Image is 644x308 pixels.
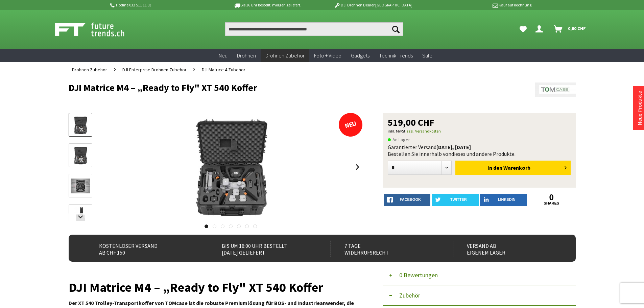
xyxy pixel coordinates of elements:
a: Drohnen Zubehör [261,49,309,63]
b: [DATE], [DATE] [436,144,471,150]
a: twitter [432,194,479,206]
span: facebook [400,197,421,202]
h1: DJI Matrice M4 – „Ready to Fly" XT 540 Koffer [69,82,474,93]
button: Suchen [389,22,403,36]
p: Kauf auf Rechnung [426,1,531,9]
img: TomCase [535,82,576,97]
span: Technik-Trends [379,52,413,59]
button: Zubehör [383,285,576,306]
span: Foto + Video [314,52,341,59]
a: DJI Enterprise Drohnen Zubehör [119,62,190,77]
span: In den [487,164,502,171]
a: zzgl. Versandkosten [406,128,441,134]
a: 0 [528,194,575,201]
img: Vorschau: DJI Matrice M4 – „Ready to Fly" XT 540 Koffer [71,115,90,135]
span: Warenkorb [503,164,530,171]
span: twitter [450,197,467,202]
a: Foto + Video [309,49,346,63]
div: Garantierter Versand Bestellen Sie innerhalb von dieses und andere Produkte. [388,144,571,157]
a: LinkedIn [480,194,527,206]
a: facebook [384,194,431,206]
a: Drohnen [232,49,261,63]
a: Meine Favoriten [516,22,530,36]
a: DJI Matrice 4 Zubehör [198,62,249,77]
span: Sale [422,52,432,59]
div: Kostenloser Versand ab CHF 150 [86,240,193,257]
span: Drohnen [237,52,256,59]
p: Hotline 032 511 11 03 [109,1,215,9]
h1: DJI Matrice M4 – „Ready to Fly" XT 540 Koffer [69,283,363,292]
a: Neue Produkte [636,91,643,125]
p: DJI Drohnen Dealer [GEOGRAPHIC_DATA] [320,1,426,9]
div: 7 Tage Widerrufsrecht [331,240,438,257]
a: Technik-Trends [374,49,418,63]
button: 0 Bewertungen [383,265,576,285]
span: Neu [219,52,228,59]
a: Neu [214,49,232,63]
span: Drohnen Zubehör [72,67,107,73]
img: DJI Matrice M4 – „Ready to Fly" XT 540 Koffer [177,113,285,221]
div: Bis um 16:00 Uhr bestellt [DATE] geliefert [208,240,316,257]
img: Shop Futuretrends - zur Startseite wechseln [55,21,139,38]
p: inkl. MwSt. [388,127,571,135]
a: Drohnen Zubehör [69,62,111,77]
span: LinkedIn [498,197,516,202]
span: DJI Matrice 4 Zubehör [202,67,245,73]
a: Warenkorb [551,22,589,36]
span: Drohnen Zubehör [265,52,305,59]
span: DJI Enterprise Drohnen Zubehör [122,67,187,73]
span: 519,00 CHF [388,118,434,127]
div: Versand ab eigenem Lager [453,240,561,257]
a: Dein Konto [533,22,548,36]
p: Bis 16 Uhr bestellt, morgen geliefert. [215,1,320,9]
input: Produkt, Marke, Kategorie, EAN, Artikelnummer… [225,22,403,36]
span: Gadgets [351,52,369,59]
a: Sale [418,49,437,63]
button: In den Warenkorb [455,161,571,175]
span: 0,00 CHF [568,23,586,34]
a: Gadgets [346,49,374,63]
span: An Lager [388,136,410,144]
a: shares [528,201,575,206]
